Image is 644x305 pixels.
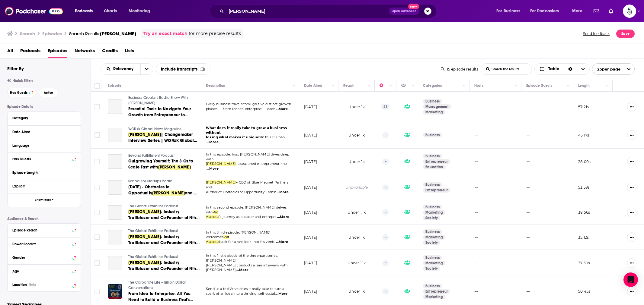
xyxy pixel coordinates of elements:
[348,235,364,240] span: Under 1k
[10,91,27,94] span: Has Guests
[521,149,573,175] td: --
[521,200,573,225] td: --
[304,104,317,109] p: [DATE]
[277,190,289,195] span: ...More
[469,92,521,122] td: --
[382,234,389,240] p: --
[20,46,40,58] a: Podcasts
[7,88,36,97] button: Has Guests
[572,7,582,15] span: More
[20,31,35,36] h3: Search
[304,260,317,266] p: [DATE]
[12,116,72,120] div: Category
[277,215,289,219] span: ...More
[206,291,275,296] span: spark of an idea into a thriving, self-sustai
[12,142,76,149] button: Language
[568,6,590,16] button: open menu
[95,210,100,215] span: Toggle select row
[469,225,521,250] td: --
[128,127,200,132] a: WORxK Global News Magazine
[101,67,140,71] button: open menu
[128,254,200,260] a: The Global Exhibitor Podcast
[189,30,241,37] span: for more precise results
[7,46,13,58] span: All
[578,260,590,266] p: 37:30 s
[48,46,67,58] span: Episodes
[12,157,71,161] div: Has Guests
[423,188,450,193] a: Entrepreneur
[578,210,590,215] p: 38:56 s
[565,82,572,90] button: Column Actions
[128,153,200,159] a: Beyond Fulfillment Podcast
[423,235,445,240] a: Marketing
[276,107,288,112] span: ...More
[206,102,291,106] span: Every business travels through five distinct growth
[7,105,81,109] p: Episode Details
[382,288,389,294] p: --
[304,159,317,164] p: [DATE]
[128,96,188,105] span: Business Creators Radio Show With [PERSON_NAME]
[5,5,63,17] a: Podchaser - Follow, Share and Rate Podcasts
[219,240,275,244] span: back for a rare look into his ventu
[128,153,175,158] span: Beyond Fulfillment Podcast
[423,261,445,266] a: Marketing
[206,253,278,263] span: In this first episode of the three-part series, [PERSON_NAME]
[627,287,636,296] button: Show More Button
[423,159,450,164] a: Entrepreneur
[548,67,559,71] span: Table
[469,149,521,175] td: --
[627,232,636,242] button: Show More Button
[213,210,218,214] span: Pat
[69,31,136,36] div: Search Results:
[128,260,161,265] span: [PERSON_NAME]
[12,128,76,136] button: Date Aired
[441,67,478,71] div: 15 episode results
[382,209,389,215] p: --
[206,180,236,184] span: [PERSON_NAME]
[95,289,100,294] span: Toggle select row
[388,82,395,90] button: Column Actions
[348,159,364,164] span: Under 1k
[206,152,289,161] span: In this episode, host [PERSON_NAME] dives deep with
[206,240,219,244] span: Alacqua
[7,217,81,221] p: Audience & Reach
[12,240,76,247] button: Power Score™
[304,235,317,240] p: [DATE]
[623,5,636,18] img: User Profile
[521,175,573,200] td: --
[75,7,93,15] span: Podcasts
[12,281,76,288] button: LocationBeta
[304,185,317,190] p: [DATE]
[627,157,636,166] button: Show More Button
[348,261,366,265] span: Under 1.1k
[7,66,24,71] h2: Filter By
[128,209,161,214] span: [PERSON_NAME]
[616,30,635,38] button: Save
[423,165,446,169] a: Education
[95,185,100,190] span: Toggle select row
[128,95,200,106] a: Business Creators Radio Show With [PERSON_NAME]
[69,31,136,36] a: Search Results:[PERSON_NAME]
[423,110,445,115] a: Marketing
[95,260,100,266] span: Toggle select row
[12,226,76,234] button: Episode Reach
[75,46,95,58] span: Networks
[215,4,442,18] div: Search podcasts, credits, & more...
[345,185,368,190] div: Unavailable
[128,280,200,291] a: The Corporate Life – Billion Dollar Conversations
[423,210,445,215] a: Marketing
[526,82,552,89] div: Episode Guests
[604,82,611,90] button: Column Actions
[530,7,559,15] span: For Podcasters
[423,289,450,294] a: Entrepreneur
[207,166,219,171] span: ...More
[521,225,573,250] td: --
[206,205,287,214] span: In this second episode, [PERSON_NAME] delves into
[389,8,419,15] button: Open AdvancedNew
[423,266,440,271] a: Society
[330,82,337,90] button: Column Actions
[592,63,635,75] button: open menu
[12,169,76,176] button: Episode Length
[102,46,118,58] a: Credits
